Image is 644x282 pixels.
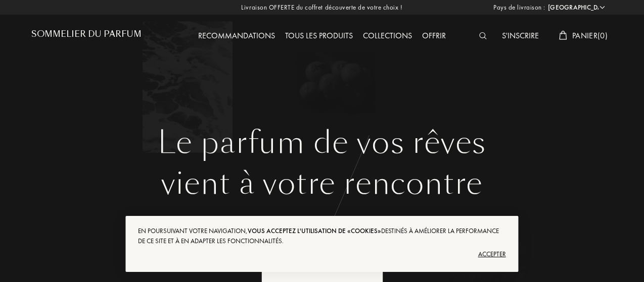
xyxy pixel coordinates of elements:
[417,30,451,43] div: Offrir
[39,161,605,206] div: vient à votre rencontre
[138,246,505,262] div: Accepter
[248,227,381,235] span: vous acceptez l'utilisation de «cookies»
[39,125,605,161] h1: Le parfum de vos rêves
[193,30,280,41] a: Recommandations
[193,30,280,43] div: Recommandations
[138,226,505,246] div: En poursuivant votre navigation, destinés à améliorer la performance de ce site et à en adapter l...
[280,30,358,43] div: Tous les produits
[417,30,451,41] a: Offrir
[493,3,545,13] span: Pays de livraison :
[559,31,567,40] img: cart_white.svg
[31,29,142,43] a: Sommelier du Parfum
[497,30,544,43] div: S'inscrire
[572,30,608,41] span: Panier ( 0 )
[358,30,417,43] div: Collections
[280,30,358,41] a: Tous les produits
[39,218,605,229] div: Votre selection sur-mesure de parfums d’exception pour 20€
[497,30,544,41] a: S'inscrire
[479,32,487,39] img: search_icn_white.svg
[358,30,417,41] a: Collections
[31,29,142,39] h1: Sommelier du Parfum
